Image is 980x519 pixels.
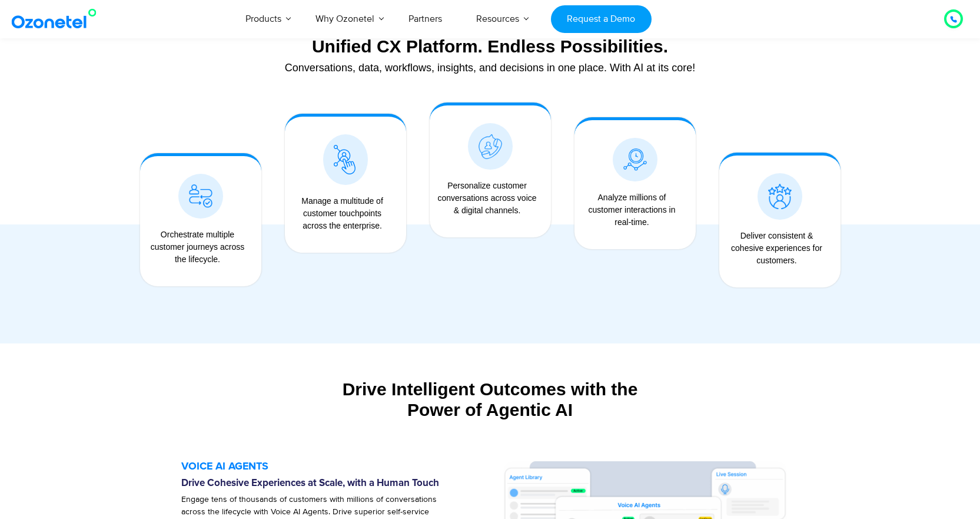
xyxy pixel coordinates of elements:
[436,180,539,217] div: Personalize customer conversations across voice & digital channels.
[291,195,394,232] div: Manage a multitude of customer touchpoints across the enterprise.
[146,229,250,266] div: Orchestrate multiple customer journeys across the lifecycle.
[134,36,846,57] div: Unified CX Platform. Endless Possibilities.
[551,5,652,33] a: Request a Demo
[181,461,491,472] h5: VOICE AI AGENTS
[725,230,829,267] div: Deliver consistent & cohesive experiences for customers.
[181,478,491,490] h6: Drive Cohesive Experiences at Scale, with a Human Touch
[128,379,852,420] div: Drive Intelligent Outcomes with the Power of Agentic AI
[134,62,846,73] div: Conversations, data, workflows, insights, and decisions in one place. With AI at its core!
[580,191,684,229] div: Analyze millions of customer interactions in real-time.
